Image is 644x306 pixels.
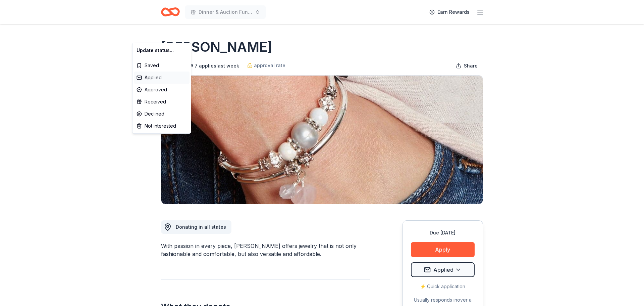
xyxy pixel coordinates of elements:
[134,108,190,120] div: Declined
[134,44,190,56] div: Update status...
[134,84,190,96] div: Approved
[199,8,252,16] span: Dinner & Auction Fundraiser
[134,59,190,72] div: Saved
[134,120,190,132] div: Not interested
[134,72,190,84] div: Applied
[134,96,190,108] div: Received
